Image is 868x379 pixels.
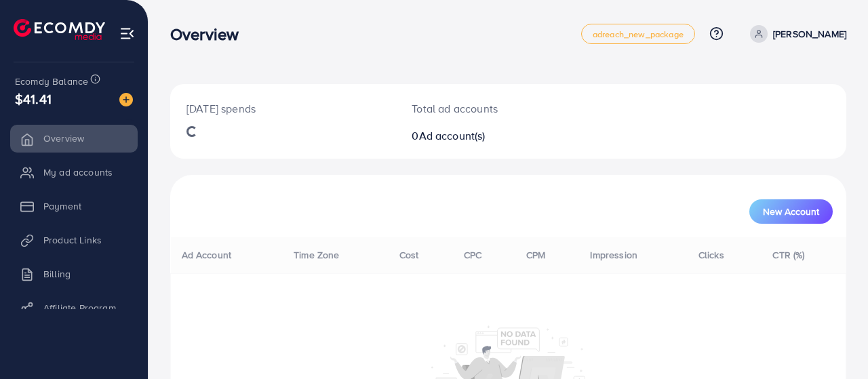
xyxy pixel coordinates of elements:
span: New Account [763,207,819,216]
p: [DATE] spends [186,100,379,117]
h2: 0 [412,129,548,142]
span: $41.41 [15,89,52,108]
p: Total ad accounts [412,100,548,117]
button: New Account [749,199,833,224]
img: menu [119,26,135,41]
img: image [119,93,133,106]
a: [PERSON_NAME] [745,25,846,43]
img: logo [14,19,105,40]
span: Ad account(s) [419,128,486,143]
a: adreach_new_package [581,24,695,44]
span: Ecomdy Balance [15,75,88,88]
span: adreach_new_package [593,30,684,39]
h3: Overview [170,24,250,44]
p: [PERSON_NAME] [773,26,846,42]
